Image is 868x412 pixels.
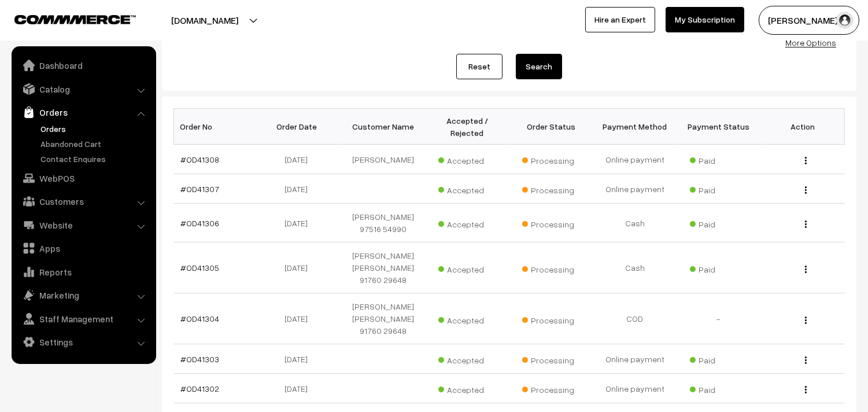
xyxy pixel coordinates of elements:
[181,263,220,273] a: #OD41305
[522,181,580,196] span: Processing
[677,293,761,344] td: -
[14,15,136,24] img: COMMMERCE
[14,79,152,100] a: Catalog
[258,374,342,403] td: [DATE]
[759,6,859,35] button: [PERSON_NAME] s…
[438,311,496,326] span: Accepted
[522,351,580,366] span: Processing
[14,168,152,189] a: WebPOS
[14,102,152,123] a: Orders
[14,191,152,212] a: Customers
[181,154,220,164] a: #OD41308
[258,109,342,145] th: Order Date
[522,260,580,275] span: Processing
[258,204,342,242] td: [DATE]
[38,123,152,135] a: Orders
[666,7,744,32] a: My Subscription
[38,153,152,165] a: Contact Enquires
[181,314,220,323] a: #OD41304
[805,386,807,393] img: Menu
[690,260,748,275] span: Paid
[258,174,342,204] td: [DATE]
[522,215,580,230] span: Processing
[258,344,342,374] td: [DATE]
[14,12,116,25] a: COMMMERCE
[342,204,426,242] td: [PERSON_NAME] 97516 54990
[14,215,152,236] a: Website
[174,109,258,145] th: Order No
[836,12,854,29] img: user
[342,145,426,174] td: [PERSON_NAME]
[677,109,761,145] th: Payment Status
[258,145,342,174] td: [DATE]
[342,242,426,293] td: [PERSON_NAME] [PERSON_NAME] 91760 29648
[456,54,503,79] a: Reset
[38,138,152,150] a: Abandoned Cart
[522,311,580,326] span: Processing
[805,356,807,364] img: Menu
[805,186,807,194] img: Menu
[690,215,748,230] span: Paid
[761,109,845,145] th: Action
[342,293,426,344] td: [PERSON_NAME] [PERSON_NAME] 91760 29648
[585,7,655,32] a: Hire an Expert
[438,181,496,196] span: Accepted
[181,184,220,194] a: #OD41307
[593,109,677,145] th: Payment Method
[258,242,342,293] td: [DATE]
[438,260,496,275] span: Accepted
[438,152,496,167] span: Accepted
[181,354,220,364] a: #OD41303
[181,218,220,228] a: #OD41306
[805,157,807,164] img: Menu
[690,381,748,396] span: Paid
[14,285,152,306] a: Marketing
[14,332,152,352] a: Settings
[509,109,593,145] th: Order Status
[438,351,496,366] span: Accepted
[14,55,152,76] a: Dashboard
[438,381,496,396] span: Accepted
[516,54,562,79] button: Search
[14,238,152,259] a: Apps
[805,266,807,273] img: Menu
[131,6,279,35] button: [DOMAIN_NAME]
[522,381,580,396] span: Processing
[593,145,677,174] td: Online payment
[805,317,807,324] img: Menu
[805,220,807,228] img: Menu
[342,109,426,145] th: Customer Name
[14,308,152,329] a: Staff Management
[593,293,677,344] td: COD
[593,344,677,374] td: Online payment
[690,181,748,196] span: Paid
[426,109,509,145] th: Accepted / Rejected
[785,38,836,47] a: More Options
[522,152,580,167] span: Processing
[14,262,152,282] a: Reports
[181,384,220,393] a: #OD41302
[593,204,677,242] td: Cash
[258,293,342,344] td: [DATE]
[593,374,677,403] td: Online payment
[593,174,677,204] td: Online payment
[690,351,748,366] span: Paid
[690,152,748,167] span: Paid
[438,215,496,230] span: Accepted
[593,242,677,293] td: Cash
